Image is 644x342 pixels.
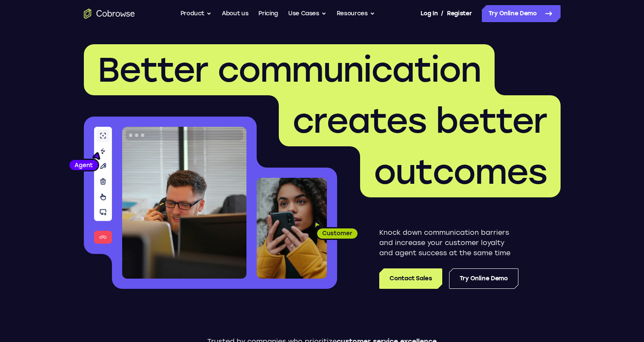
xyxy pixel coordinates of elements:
[84,9,135,19] a: Go to the home page
[482,5,561,22] a: Try Online Demo
[222,5,248,22] a: About us
[449,268,518,289] a: Try Online Demo
[258,5,278,22] a: Pricing
[288,5,326,22] button: Use Cases
[337,5,375,22] button: Resources
[421,5,438,22] a: Log In
[122,127,246,279] img: A customer support agent talking on the phone
[292,100,547,141] span: creates better
[257,178,327,279] img: A customer holding their phone
[180,5,212,22] button: Product
[379,228,518,258] p: Knock down communication barriers and increase your customer loyalty and agent success at the sam...
[447,5,472,22] a: Register
[441,9,444,19] span: /
[97,49,481,90] span: Better communication
[374,151,547,192] span: outcomes
[379,268,442,289] a: Contact Sales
